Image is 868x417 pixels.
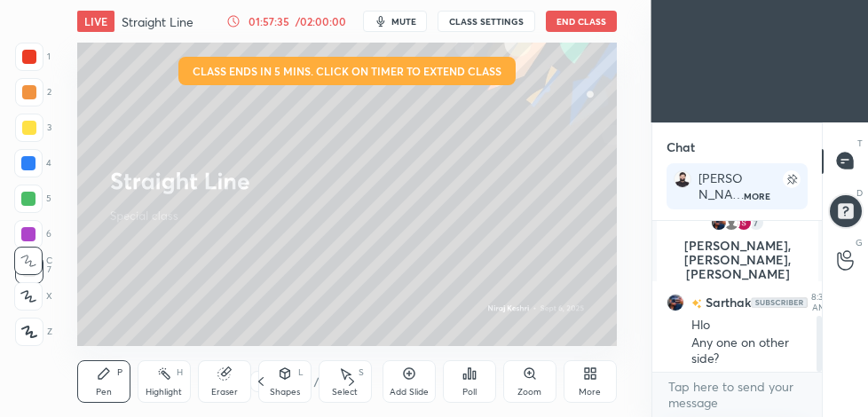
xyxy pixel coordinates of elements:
[298,368,304,377] div: L
[698,170,746,202] div: [PERSON_NAME] has invited you to join a video meeting on Google Meet. Join the meeting:
[674,170,691,188] img: cde654daf9264748bc121c7fe7fc3cfe.jpg
[691,317,809,334] div: Hlo
[667,294,684,311] img: af0799546a744fd0b6f547e34a079f70.jpg
[747,214,765,232] div: 7
[363,11,427,32] button: mute
[735,214,753,232] img: 3
[14,149,51,177] div: 4
[652,123,709,170] p: Chat
[857,137,863,150] p: T
[122,13,193,30] h4: Straight Line
[177,368,183,377] div: H
[691,334,809,368] div: Any one on other side?
[14,282,52,311] div: X
[390,388,429,397] div: Add Slide
[856,186,863,200] p: D
[710,214,728,232] img: af0799546a744fd0b6f547e34a079f70.jpg
[579,388,601,397] div: More
[751,297,808,308] img: Yh7BfnbMxzoAAAAASUVORK5CYII=
[15,78,51,106] div: 2
[314,376,320,387] div: /
[15,43,51,71] div: 1
[96,388,112,397] div: Pen
[117,368,122,377] div: P
[270,388,300,397] div: Shapes
[702,293,751,311] h6: Sarthak
[744,190,770,202] div: More
[359,368,364,377] div: S
[244,16,294,27] div: 01:57:35
[391,15,416,28] span: mute
[14,185,51,213] div: 5
[332,388,358,397] div: Select
[517,388,541,397] div: Zoom
[856,236,863,249] p: G
[546,11,617,32] button: End Class
[14,220,51,248] div: 6
[438,11,535,32] button: CLASS SETTINGS
[77,11,114,32] div: LIVE
[691,298,702,308] img: no-rating-badge.077c3623.svg
[462,388,477,397] div: Poll
[15,114,51,142] div: 3
[211,388,238,397] div: Eraser
[652,221,823,372] div: grid
[14,247,52,275] div: C
[15,318,52,346] div: Z
[667,239,808,281] p: [PERSON_NAME], [PERSON_NAME], [PERSON_NAME]
[294,16,349,27] div: / 02:00:00
[146,388,182,397] div: Highlight
[722,214,740,232] img: default.png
